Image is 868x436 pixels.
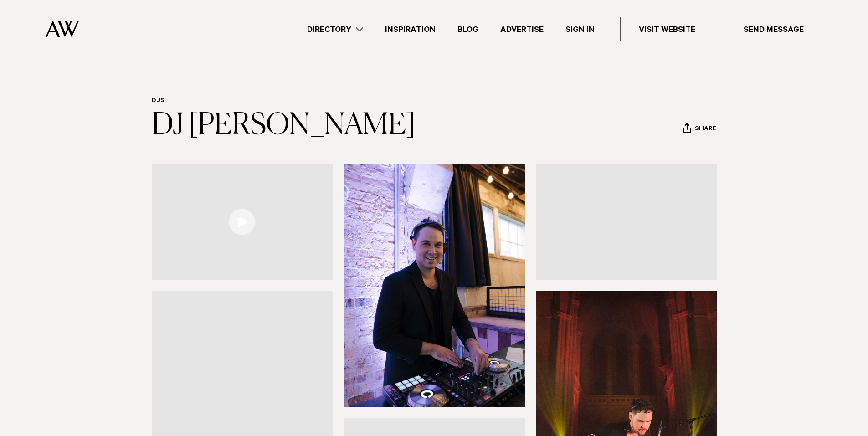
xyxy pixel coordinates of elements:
[620,17,714,41] a: Visit Website
[725,17,822,41] a: Send Message
[447,23,489,36] a: Blog
[152,111,416,140] a: DJ [PERSON_NAME]
[374,23,447,36] a: Inspiration
[296,23,374,36] a: Directory
[152,97,164,105] a: DJs
[683,123,717,136] button: Share
[489,23,555,36] a: Advertise
[695,125,716,134] span: Share
[555,23,606,36] a: Sign In
[46,21,79,37] img: Auckland Weddings Logo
